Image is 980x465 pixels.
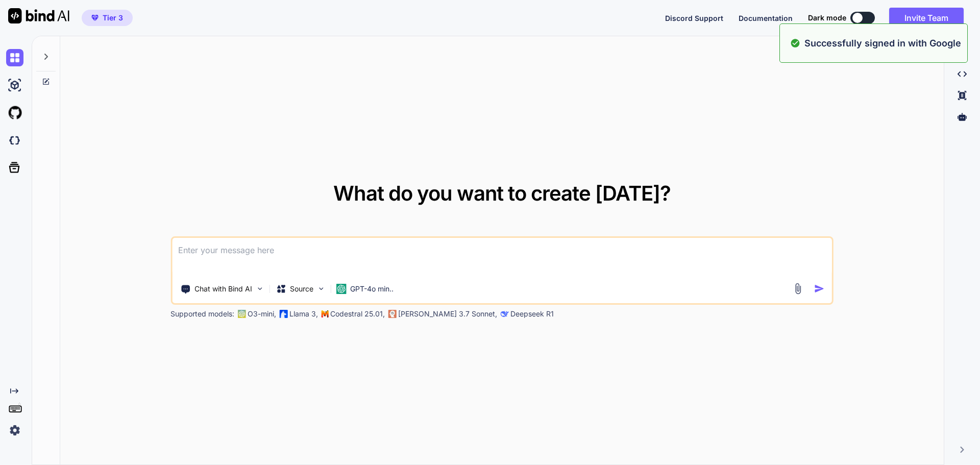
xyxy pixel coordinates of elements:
[248,309,276,319] p: O3-mini,
[808,13,846,23] span: Dark mode
[6,77,23,94] img: ai-studio
[289,309,318,319] p: Llama 3,
[889,8,964,28] button: Invite Team
[6,132,23,149] img: darkCloudIdeIcon
[6,49,23,66] img: chat
[6,104,23,121] img: githubLight
[388,310,396,318] img: claude
[500,310,508,318] img: claude
[316,284,325,293] img: Pick Models
[804,36,961,50] p: Successfully signed in with Google
[91,15,99,21] img: premium
[6,422,23,439] img: settings
[333,181,671,206] span: What do you want to create [DATE]?
[665,14,723,22] span: Discord Support
[290,284,313,294] p: Source
[194,284,252,294] p: Chat with Bind AI
[330,309,385,319] p: Codestral 25.01,
[321,310,328,317] img: Mistral-AI
[665,13,723,23] button: Discord Support
[792,283,804,295] img: attachment
[350,284,394,294] p: GPT-4o min..
[237,310,246,318] img: GPT-4
[739,14,793,22] span: Documentation
[82,10,133,26] button: premiumTier 3
[255,284,264,293] img: Pick Tools
[103,13,123,23] span: Tier 3
[336,284,346,294] img: GPT-4o mini
[510,309,554,319] p: Deepseek R1
[8,8,69,23] img: Bind AI
[398,309,497,319] p: [PERSON_NAME] 3.7 Sonnet,
[279,310,287,318] img: Llama2
[814,283,825,294] img: icon
[170,309,234,319] p: Supported models:
[739,13,793,23] button: Documentation
[790,36,800,50] img: alert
